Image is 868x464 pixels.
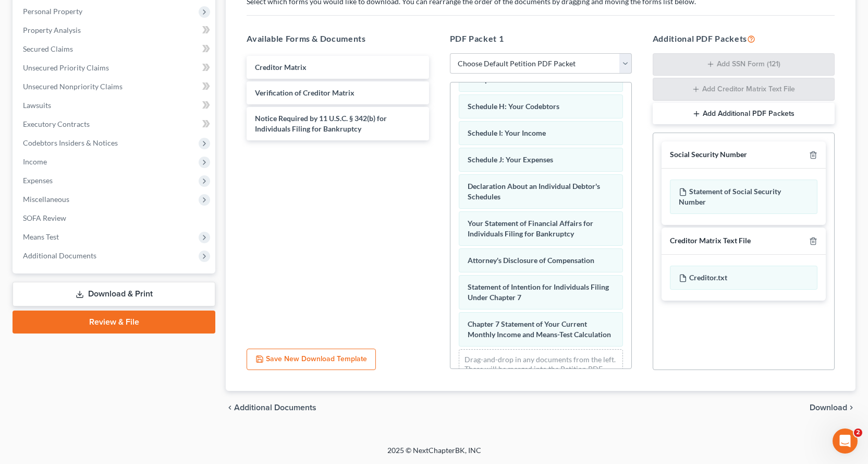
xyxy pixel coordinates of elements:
[15,58,215,77] a: Unsecured Priority Claims
[23,232,59,241] span: Means Test
[137,445,731,464] div: 2025 © NextChapterBK, INC
[15,40,215,58] a: Secured Claims
[226,403,234,412] i: chevron_left
[854,429,862,437] span: 2
[468,319,611,339] span: Chapter 7 Statement of Your Current Monthly Income and Means-Test Calculation
[13,282,215,306] a: Download & Print
[15,209,215,228] a: SOFA Review
[653,53,835,76] button: Add SSN Form (121)
[23,26,81,34] span: Property Analysis
[847,403,855,412] i: chevron_right
[255,88,354,97] span: Verification of Creditor Matrix
[468,128,546,137] span: Schedule I: Your Income
[255,63,307,72] span: Creditor Matrix
[23,44,73,53] span: Secured Claims
[459,349,623,397] div: Drag-and-drop in any documents from the left. These will be merged into the Petition PDF Packet. ...
[450,32,632,45] h5: PDF Packet 1
[23,63,109,72] span: Unsecured Priority Claims
[23,7,82,16] span: Personal Property
[670,266,817,290] div: Creditor.txt
[23,101,51,110] span: Lawsuits
[15,96,215,115] a: Lawsuits
[15,21,215,40] a: Property Analysis
[468,256,594,265] span: Attorney's Disclosure of Compensation
[23,82,123,91] span: Unsecured Nonpriority Claims
[23,157,47,166] span: Income
[468,182,600,201] span: Declaration About an Individual Debtor's Schedules
[15,77,215,96] a: Unsecured Nonpriority Claims
[13,311,215,334] a: Review & File
[468,282,609,302] span: Statement of Intention for Individuals Filing Under Chapter 7
[810,403,855,412] button: Download chevron_right
[255,114,387,133] span: Notice Required by 11 U.S.C. § 342(b) for Individuals Filing for Bankruptcy
[226,403,316,412] a: chevron_left Additional Documents
[23,195,69,204] span: Miscellaneous
[653,103,835,125] button: Add Additional PDF Packets
[23,120,90,128] span: Executory Contracts
[670,180,817,214] div: Statement of Social Security Number
[23,251,96,260] span: Additional Documents
[247,349,376,371] button: Save New Download Template
[670,150,747,160] div: Social Security Number
[653,78,835,101] button: Add Creditor Matrix Text File
[23,176,53,185] span: Expenses
[653,32,835,45] h5: Additional PDF Packets
[15,115,215,134] a: Executory Contracts
[23,213,66,222] span: SOFA Review
[247,32,429,45] h5: Available Forms & Documents
[833,429,858,454] iframe: Intercom live chat
[468,155,553,164] span: Schedule J: Your Expenses
[810,403,847,412] span: Download
[468,102,559,111] span: Schedule H: Your Codebtors
[23,138,118,147] span: Codebtors Insiders & Notices
[234,403,316,412] span: Additional Documents
[670,236,751,246] div: Creditor Matrix Text File
[468,219,593,238] span: Your Statement of Financial Affairs for Individuals Filing for Bankruptcy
